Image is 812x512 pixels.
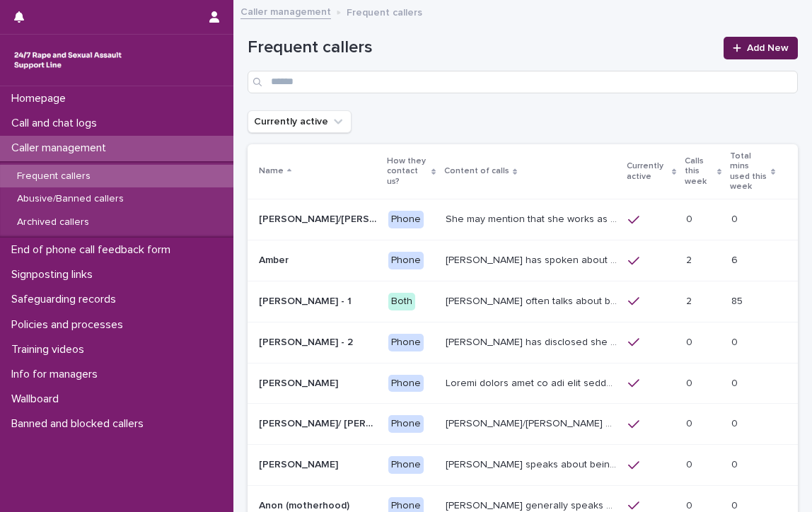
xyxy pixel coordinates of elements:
p: 0 [686,211,695,226]
p: 0 [731,375,741,390]
p: Archived callers [6,216,100,228]
p: 0 [731,497,741,512]
a: Caller management [240,3,331,19]
p: Wallboard [6,392,70,406]
p: Banned and blocked callers [6,417,155,431]
p: Info for managers [6,368,109,381]
p: Signposting links [6,268,104,281]
p: [PERSON_NAME] - 1 [259,293,354,308]
tr: [PERSON_NAME] - 2[PERSON_NAME] - 2 Phone[PERSON_NAME] has disclosed she has survived two rapes, o... [248,322,798,363]
p: Frequent callers [347,4,422,19]
div: Phone [388,334,424,351]
p: Caller generally speaks conversationally about many different things in her life and rarely speak... [446,497,620,512]
p: Amber has spoken about multiple experiences of sexual abuse. Amber told us she is now 18 (as of 0... [446,252,620,267]
div: Phone [388,415,424,433]
div: Phone [388,456,424,474]
p: 0 [686,456,695,471]
p: Call and chat logs [6,117,108,130]
p: Caller management [6,141,117,155]
tr: [PERSON_NAME]/ [PERSON_NAME][PERSON_NAME]/ [PERSON_NAME] Phone[PERSON_NAME]/[PERSON_NAME] often t... [248,404,798,445]
p: Content of calls [444,163,509,179]
p: Amy has disclosed she has survived two rapes, one in the UK and the other in Australia in 2013. S... [446,334,620,349]
tr: [PERSON_NAME]/[PERSON_NAME] (Anon/'I don't know'/'I can't remember')[PERSON_NAME]/[PERSON_NAME] (... [248,199,798,240]
p: She may mention that she works as a Nanny, looking after two children. Abbie / Emily has let us k... [446,211,620,226]
div: Phone [388,375,424,392]
p: Training videos [6,343,95,356]
p: Amber [259,252,291,267]
span: Add New [747,43,789,53]
p: [PERSON_NAME]/ [PERSON_NAME] [259,415,380,430]
p: Caller speaks about being raped and abused by the police and her ex-husband of 20 years. She has ... [446,456,620,471]
p: Anon (motherhood) [259,497,352,512]
p: Amy often talks about being raped a night before or 2 weeks ago or a month ago. She also makes re... [446,293,620,308]
tr: [PERSON_NAME][PERSON_NAME] Phone[PERSON_NAME] speaks about being raped and abused by the police a... [248,445,798,486]
img: rhQMoQhaT3yELyF149Cw [11,46,124,74]
a: Add New [724,37,798,59]
p: How they contact us? [387,153,428,190]
p: Homepage [6,92,77,105]
p: 0 [731,334,741,349]
p: [PERSON_NAME] [259,375,341,390]
p: Frequent callers [6,170,102,182]
tr: AmberAmber Phone[PERSON_NAME] has spoken about multiple experiences of [MEDICAL_DATA]. [PERSON_NA... [248,240,798,281]
div: Both [388,293,415,310]
p: Policies and processes [6,318,134,332]
p: 0 [731,211,741,226]
p: Abbie/Emily (Anon/'I don't know'/'I can't remember') [259,211,380,226]
p: Total mins used this week [730,149,767,195]
p: Name [259,163,284,179]
p: End of phone call feedback form [6,243,182,257]
input: Search [248,71,798,93]
p: Abusive/Banned callers [6,193,135,205]
p: 0 [731,415,741,430]
tr: [PERSON_NAME] - 1[PERSON_NAME] - 1 Both[PERSON_NAME] often talks about being raped a night before... [248,281,798,322]
p: Calls this week [685,153,714,190]
div: Phone [388,252,424,269]
p: 0 [686,334,695,349]
p: [PERSON_NAME] - 2 [259,334,356,349]
p: [PERSON_NAME] [259,456,341,471]
div: Phone [388,211,424,228]
p: 2 [686,252,695,267]
p: 0 [686,497,695,512]
p: 0 [686,375,695,390]
button: Currently active [248,110,352,133]
p: 0 [731,456,741,471]
p: 0 [686,415,695,430]
p: Safeguarding records [6,293,127,306]
p: Anna/Emma often talks about being raped at gunpoint at the age of 13/14 by her ex-partner, aged 1... [446,415,620,430]
h1: Frequent callers [248,37,715,58]
p: 6 [731,252,741,267]
p: Andrew shared that he has been raped and beaten by a group of men in or near his home twice withi... [446,375,620,390]
p: 85 [731,293,746,308]
p: 2 [686,293,695,308]
p: Currently active [627,158,668,185]
tr: [PERSON_NAME][PERSON_NAME] PhoneLoremi dolors amet co adi elit seddo eiu tempor in u labor et dol... [248,363,798,404]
